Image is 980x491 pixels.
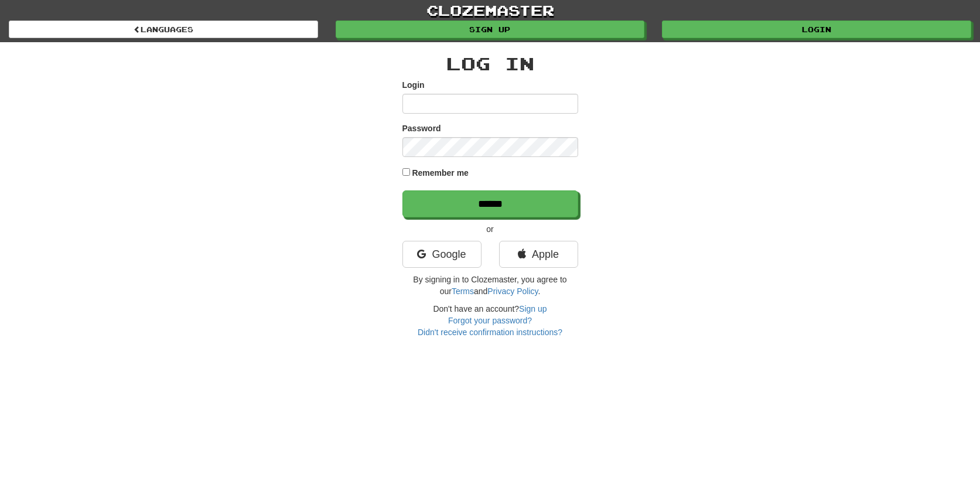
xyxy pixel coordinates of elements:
[402,223,578,235] p: or
[402,303,578,338] div: Don't have an account?
[402,241,482,268] a: Google
[418,328,562,337] a: Didn't receive confirmation instructions?
[402,54,578,73] h2: Log In
[452,287,474,296] a: Terms
[402,274,578,297] p: By signing in to Clozemaster, you agree to our and .
[499,241,578,268] a: Apple
[412,167,469,179] label: Remember me
[9,21,318,38] a: Languages
[448,316,532,325] a: Forgot your password?
[402,122,441,134] label: Password
[662,21,971,38] a: Login
[487,287,538,296] a: Privacy Policy
[519,304,547,313] a: Sign up
[402,79,425,91] label: Login
[336,21,645,38] a: Sign up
